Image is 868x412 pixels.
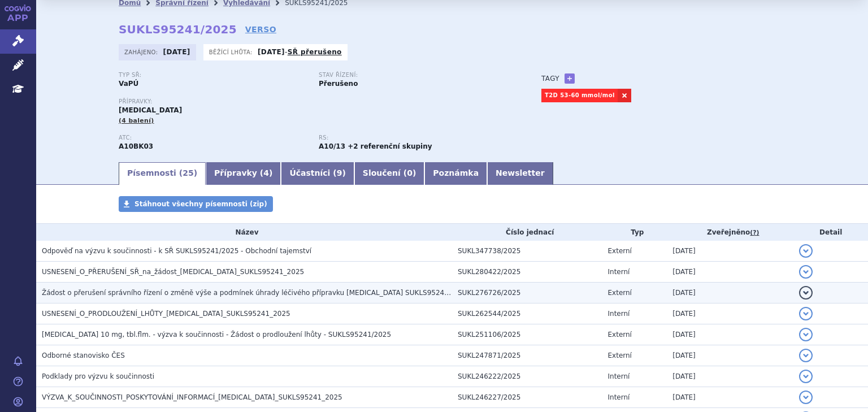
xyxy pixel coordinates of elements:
a: Účastníci (9) [281,162,354,185]
button: detail [799,349,813,362]
td: [DATE] [667,241,793,262]
span: Interní [608,393,630,401]
td: SUKL246227/2025 [452,387,602,408]
p: - [258,47,342,57]
th: Typ [602,224,667,241]
td: SUKL246222/2025 [452,366,602,387]
button: detail [799,286,813,300]
td: [DATE] [667,387,793,408]
td: [DATE] [667,303,793,324]
span: (4 balení) [119,117,154,124]
th: Název [36,224,452,241]
a: VERSO [245,24,276,35]
th: Číslo jednací [452,224,602,241]
span: 0 [407,168,413,177]
td: SUKL262544/2025 [452,303,602,324]
span: Jardiance 10 mg, tbl.flm. - výzva k součinnosti - Žádost o prodloužení lhůty - SUKLS95241/2025 [42,331,391,339]
span: Interní [608,310,630,318]
a: Přípravky (4) [206,162,281,185]
span: Odborné stanovisko ČES [42,352,125,359]
td: SUKL251106/2025 [452,324,602,345]
p: RS: [319,135,507,141]
button: detail [799,244,813,258]
a: Newsletter [487,162,553,185]
strong: VaPÚ [119,80,138,88]
strong: metformin a vildagliptin [319,142,345,150]
span: Odpověď na výzvu k součinnosti - k SŘ SUKLS95241/2025 - Obchodní tajemství [42,247,311,255]
a: Stáhnout všechny písemnosti (zip) [119,196,273,212]
strong: [DATE] [258,48,285,56]
span: 25 [183,168,193,177]
a: + [565,73,575,84]
span: Externí [608,352,632,359]
p: Přípravky: [119,98,519,105]
td: [DATE] [667,366,793,387]
span: VÝZVA_K_SOUČINNOSTI_POSKYTOVÁNÍ_INFORMACÍ_JARDIANCE_SUKLS95241_2025 [42,393,342,401]
button: detail [799,328,813,341]
strong: [DATE] [163,48,190,56]
a: Poznámka [424,162,487,185]
span: 4 [263,168,269,177]
td: SUKL280422/2025 [452,262,602,283]
button: detail [799,391,813,404]
button: detail [799,307,813,320]
span: Externí [608,289,632,297]
span: [MEDICAL_DATA] [119,106,182,114]
td: [DATE] [667,345,793,366]
button: detail [799,370,813,383]
span: Žádost o přerušení správního řízení o změně výše a podmínek úhrady léčivého přípravku JARDIANCE S... [42,289,468,297]
span: Běžící lhůta: [209,47,255,57]
p: Typ SŘ: [119,72,307,79]
span: Externí [608,247,632,255]
th: Detail [793,224,868,241]
p: ATC: [119,135,307,141]
td: SUKL247871/2025 [452,345,602,366]
button: detail [799,265,813,279]
span: USNESENÍ_O_PŘERUŠENÍ_SŘ_na_žádost_JARDIANCE_SUKLS95241_2025 [42,268,304,276]
strong: +2 referenční skupiny [348,142,432,150]
span: Zahájeno: [124,47,160,57]
td: SUKL347738/2025 [452,241,602,262]
td: [DATE] [667,283,793,303]
strong: SUKLS95241/2025 [119,23,237,36]
a: SŘ přerušeno [288,48,342,56]
span: Interní [608,268,630,276]
p: Stav řízení: [319,72,507,79]
h3: Tagy [541,72,559,85]
a: Sloučení (0) [354,162,424,185]
strong: Přerušeno [319,80,358,88]
abbr: (?) [750,229,759,237]
span: Stáhnout všechny písemnosti (zip) [134,200,267,208]
td: [DATE] [667,324,793,345]
strong: EMPAGLIFLOZIN [119,142,153,150]
span: Interní [608,372,630,380]
a: T2D 53-60 mmol/mol [541,89,618,102]
td: SUKL276726/2025 [452,283,602,303]
td: [DATE] [667,262,793,283]
span: Externí [608,331,632,339]
span: Podklady pro výzvu k součinnosti [42,372,154,380]
a: Písemnosti (25) [119,162,206,185]
th: Zveřejněno [667,224,793,241]
span: 9 [337,168,342,177]
span: USNESENÍ_O_PRODLOUŽENÍ_LHŮTY_JARDIANCE_SUKLS95241_2025 [42,310,290,318]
